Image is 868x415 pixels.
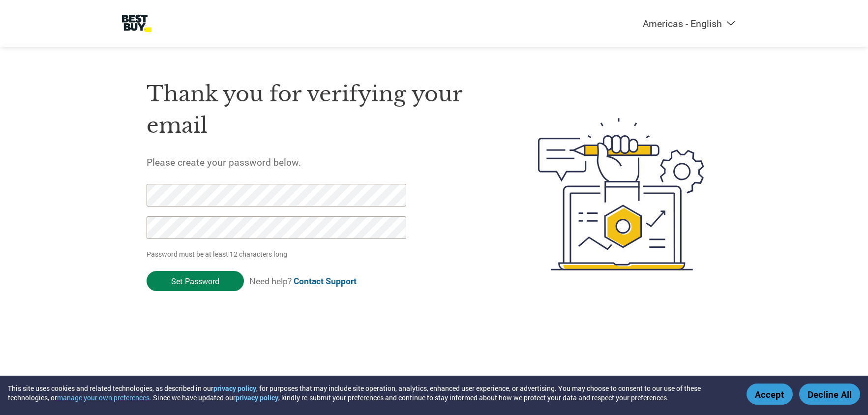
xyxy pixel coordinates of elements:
img: Best Buy [115,10,159,37]
button: manage your own preferences [57,393,150,402]
button: Accept [747,384,793,405]
span: Need help? [249,275,357,287]
h5: Please create your password below. [147,156,492,168]
img: create-password [520,64,722,325]
button: Decline All [799,384,860,405]
input: Set Password [147,271,244,291]
a: Contact Support [294,275,357,287]
a: privacy policy [236,393,278,402]
p: Password must be at least 12 characters long [147,249,409,259]
h1: Thank you for verifying your email [147,78,492,142]
div: This site uses cookies and related technologies, as described in our , for purposes that may incl... [8,384,732,402]
a: privacy policy [213,384,256,393]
